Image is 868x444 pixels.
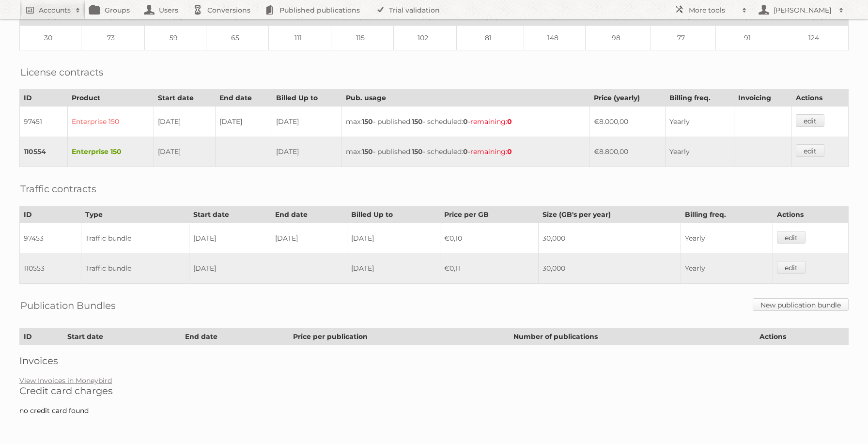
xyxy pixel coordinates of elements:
td: Enterprise 150 [67,107,154,137]
td: 81 [456,26,524,50]
a: edit [796,144,824,157]
td: €8.000,00 [590,107,666,137]
th: Billed Up to [272,90,342,107]
a: edit [777,261,806,274]
td: €8.800,00 [590,137,666,167]
strong: 0 [507,147,512,156]
td: [DATE] [154,137,216,167]
td: [DATE] [347,223,440,254]
th: Pub. usage [341,90,590,107]
td: 97453 [20,223,81,254]
strong: 0 [507,117,512,126]
th: Start date [189,206,271,223]
td: Enterprise 150 [67,137,154,167]
th: Size (GB's per year) [538,206,681,223]
td: Yearly [681,223,773,254]
th: Actions [756,328,849,345]
h2: Publication Bundles [20,298,116,313]
th: Price per GB [440,206,538,223]
strong: 0 [463,147,468,156]
td: 124 [783,26,849,50]
td: Traffic bundle [81,223,189,254]
h2: Traffic contracts [20,182,96,196]
th: Type [81,206,189,223]
h2: Invoices [19,355,849,367]
span: remaining: [470,147,512,156]
th: Price (yearly) [590,90,666,107]
td: 102 [394,26,456,50]
td: 91 [715,26,783,50]
h2: Credit card charges [19,385,849,397]
td: Yearly [666,107,734,137]
a: View Invoices in Moneybird [19,376,112,385]
strong: 150 [362,117,373,126]
th: ID [20,328,63,345]
td: €0,10 [440,223,538,254]
td: [DATE] [189,253,271,284]
a: New publication bundle [753,298,849,311]
strong: 150 [412,147,423,156]
h2: More tools [689,5,737,15]
td: 30,000 [538,223,681,254]
strong: 150 [362,147,373,156]
th: Number of publications [510,328,756,345]
td: [DATE] [347,253,440,284]
th: Billing freq. [666,90,734,107]
td: 59 [145,26,206,50]
th: Invoicing [734,90,791,107]
td: 148 [524,26,586,50]
th: Price per publication [289,328,510,345]
td: Traffic bundle [81,253,189,284]
th: Billed Up to [347,206,440,223]
th: Actions [773,206,848,223]
td: 97451 [20,107,68,137]
th: End date [216,90,272,107]
a: edit [777,231,806,244]
th: End date [271,206,347,223]
th: ID [20,90,68,107]
td: 30,000 [538,253,681,284]
td: 110553 [20,253,81,284]
td: Yearly [681,253,773,284]
td: [DATE] [216,107,272,137]
th: Product [67,90,154,107]
td: 110554 [20,137,68,167]
th: Start date [63,328,181,345]
th: ID [20,206,81,223]
td: [DATE] [189,223,271,254]
a: edit [796,114,824,127]
td: 115 [331,26,394,50]
td: [DATE] [272,137,342,167]
strong: 150 [412,117,423,126]
td: 30 [20,26,81,50]
td: max: - published: - scheduled: - [341,137,590,167]
th: End date [181,328,289,345]
h2: [PERSON_NAME] [771,5,834,15]
span: remaining: [470,117,512,126]
td: 65 [206,26,268,50]
td: €0,11 [440,253,538,284]
td: 73 [81,26,145,50]
td: 77 [651,26,715,50]
td: 111 [269,26,331,50]
h2: Accounts [39,5,71,15]
td: [DATE] [272,107,342,137]
th: Start date [154,90,216,107]
td: 98 [585,26,650,50]
td: max: - published: - scheduled: - [341,107,590,137]
td: Yearly [666,137,734,167]
strong: 0 [463,117,468,126]
td: [DATE] [271,223,347,254]
h2: License contracts [20,65,104,79]
td: [DATE] [154,107,216,137]
th: Actions [791,90,848,107]
th: Billing freq. [681,206,773,223]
